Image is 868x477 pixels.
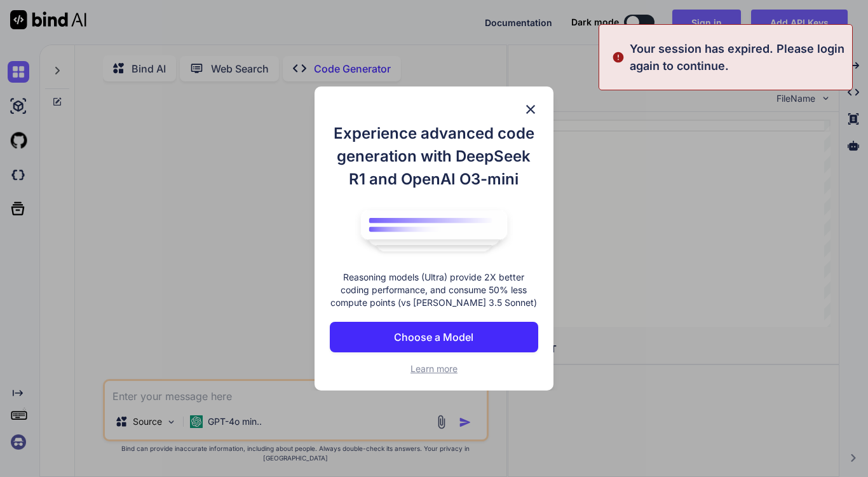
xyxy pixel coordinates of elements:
[330,322,538,352] button: Choose a Model
[330,122,538,191] h1: Experience advanced code generation with DeepSeek R1 and OpenAI O3-mini
[612,40,625,74] img: alert
[523,102,538,117] img: close
[394,329,473,345] p: Choose a Model
[330,271,538,309] p: Reasoning models (Ultra) provide 2X better coding performance, and consume 50% less compute point...
[351,204,517,258] img: bind logo
[630,40,844,74] p: Your session has expired. Please login again to continue.
[410,363,458,374] span: Learn more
